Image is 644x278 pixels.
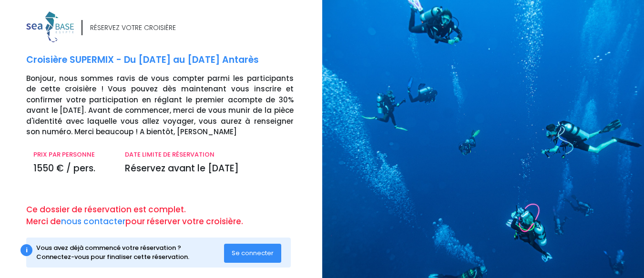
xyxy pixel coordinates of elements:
img: logo_color1.png [26,11,74,42]
div: i [20,244,32,256]
p: Bonjour, nous sommes ravis de vous compter parmi les participants de cette croisière ! Vous pouve... [26,73,315,138]
a: nous contacter [61,216,125,227]
p: 1550 € / pers. [33,162,111,176]
p: DATE LIMITE DE RÉSERVATION [125,150,294,159]
div: RÉSERVEZ VOTRE CROISIÈRE [90,23,176,33]
span: Se connecter [232,248,274,258]
p: Ce dossier de réservation est complet. Merci de pour réserver votre croisière. [26,204,315,228]
div: Vous avez déjà commencé votre réservation ? Connectez-vous pour finaliser cette réservation. [36,243,224,262]
button: Se connecter [224,244,281,263]
a: Se connecter [224,248,281,257]
p: PRIX PAR PERSONNE [33,150,111,159]
p: Réservez avant le [DATE] [125,162,294,176]
p: Croisière SUPERMIX - Du [DATE] au [DATE] Antarès [26,53,315,67]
